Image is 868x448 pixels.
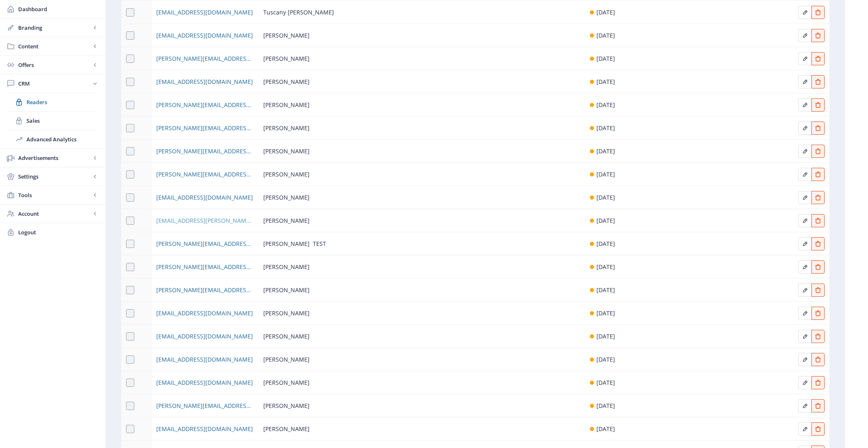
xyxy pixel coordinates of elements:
[811,193,825,200] a: Edit page
[798,355,811,362] a: Edit page
[18,172,91,181] span: Settings
[156,424,253,434] a: [EMAIL_ADDRESS][DOMAIN_NAME]
[596,216,615,226] div: [DATE]
[811,378,825,386] a: Edit page
[263,285,310,295] span: [PERSON_NAME]
[596,424,615,434] div: [DATE]
[156,216,253,226] a: [EMAIL_ADDRESS][PERSON_NAME][DOMAIN_NAME]
[798,239,811,247] a: Edit page
[798,54,811,62] a: Edit page
[596,7,615,17] div: [DATE]
[798,262,811,270] a: Edit page
[596,100,615,110] div: [DATE]
[156,100,253,110] a: [PERSON_NAME][EMAIL_ADDRESS][PERSON_NAME][DOMAIN_NAME]
[26,135,98,143] span: Advanced Analytics
[156,285,253,295] a: [PERSON_NAME][EMAIL_ADDRESS][DOMAIN_NAME]
[156,378,253,388] span: [EMAIL_ADDRESS][DOMAIN_NAME]
[811,424,825,432] a: Edit page
[18,79,91,88] span: CRM
[156,308,253,318] a: [EMAIL_ADDRESS][DOMAIN_NAME]
[596,169,615,179] div: [DATE]
[263,169,310,179] span: [PERSON_NAME]
[263,193,310,203] span: [PERSON_NAME]
[596,77,615,87] div: [DATE]
[26,98,98,106] span: Readers
[798,77,811,85] a: Edit page
[811,331,825,339] a: Edit page
[8,112,98,130] a: Sales
[798,146,811,154] a: Edit page
[18,61,91,69] span: Offers
[156,31,253,41] a: [EMAIL_ADDRESS][DOMAIN_NAME]
[811,216,825,224] a: Edit page
[156,262,253,272] a: [PERSON_NAME][EMAIL_ADDRESS][DOMAIN_NAME]
[18,5,99,13] span: Dashboard
[811,100,825,108] a: Edit page
[263,262,310,272] span: [PERSON_NAME]
[18,228,99,236] span: Logout
[263,308,310,318] span: [PERSON_NAME]
[811,308,825,316] a: Edit page
[811,355,825,362] a: Edit page
[18,210,91,218] span: Account
[798,7,811,15] a: Edit page
[811,146,825,154] a: Edit page
[18,24,91,32] span: Branding
[156,193,253,203] a: [EMAIL_ADDRESS][DOMAIN_NAME]
[263,424,310,434] span: [PERSON_NAME]
[156,7,253,17] a: [EMAIL_ADDRESS][DOMAIN_NAME]
[596,401,615,411] div: [DATE]
[596,331,615,341] div: [DATE]
[156,401,253,411] span: [PERSON_NAME][EMAIL_ADDRESS][DOMAIN_NAME]
[156,77,253,87] a: [EMAIL_ADDRESS][DOMAIN_NAME]
[263,216,310,226] span: [PERSON_NAME]
[798,285,811,293] a: Edit page
[596,355,615,365] div: [DATE]
[596,308,615,318] div: [DATE]
[263,401,310,411] span: [PERSON_NAME]
[18,42,91,50] span: Content
[798,424,811,432] a: Edit page
[798,308,811,316] a: Edit page
[263,355,310,365] span: [PERSON_NAME]
[263,100,310,110] span: [PERSON_NAME]
[811,262,825,270] a: Edit page
[798,331,811,339] a: Edit page
[156,331,253,341] a: [EMAIL_ADDRESS][DOMAIN_NAME]
[811,285,825,293] a: Edit page
[156,239,253,249] span: [PERSON_NAME][EMAIL_ADDRESS][DOMAIN_NAME]
[8,130,98,148] a: Advanced Analytics
[156,146,253,156] a: [PERSON_NAME][EMAIL_ADDRESS][DOMAIN_NAME]
[263,31,310,41] span: [PERSON_NAME]
[798,31,811,38] a: Edit page
[811,169,825,177] a: Edit page
[811,7,825,15] a: Edit page
[596,193,615,203] div: [DATE]
[156,169,253,179] a: [PERSON_NAME][EMAIL_ADDRESS][DOMAIN_NAME]
[811,54,825,62] a: Edit page
[798,193,811,200] a: Edit page
[263,7,334,17] span: Tuscany [PERSON_NAME]
[263,123,310,133] span: [PERSON_NAME]
[596,378,615,388] div: [DATE]
[156,355,253,365] a: [EMAIL_ADDRESS][DOMAIN_NAME]
[156,54,253,64] a: [PERSON_NAME][EMAIL_ADDRESS][PERSON_NAME][DOMAIN_NAME]
[156,123,253,133] a: [PERSON_NAME][EMAIL_ADDRESS][DOMAIN_NAME]
[798,123,811,131] a: Edit page
[263,331,310,341] span: [PERSON_NAME]
[798,100,811,108] a: Edit page
[798,216,811,224] a: Edit page
[811,77,825,85] a: Edit page
[596,285,615,295] div: [DATE]
[596,54,615,64] div: [DATE]
[798,169,811,177] a: Edit page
